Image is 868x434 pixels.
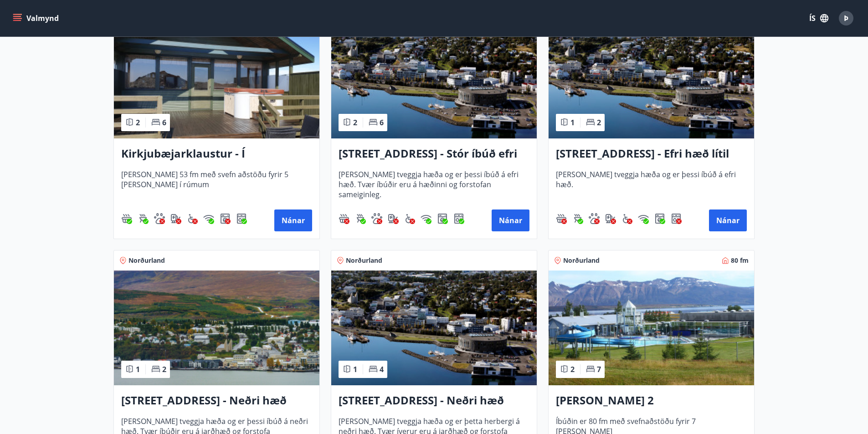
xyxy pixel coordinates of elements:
[114,24,319,138] img: Paella dish
[339,393,529,409] h3: [STREET_ADDRESS] - Neðri hæð íbúð 3
[154,213,165,224] div: Gæludýr
[572,213,583,224] img: ZXjrS3QKesehq6nQAPjaRuRTI364z8ohTALB4wBr.svg
[355,213,366,224] div: Gasgrill
[549,271,754,385] img: Paella dish
[638,213,649,224] img: HJRyFFsYp6qjeUYhR4dAD8CaCEsnIFYZ05miwXoh.svg
[556,213,567,224] img: h89QDIuHlAdpqTriuIvuEWkTH976fOgBEOOeu1mi.svg
[121,393,312,409] h3: [STREET_ADDRESS] - Neðri hæð íbúð 4
[605,213,616,224] div: Hleðslustöð fyrir rafbíla
[654,213,665,224] div: Þvottavél
[556,393,747,409] h3: [PERSON_NAME] 2
[353,117,357,128] span: 2
[404,213,415,224] img: 8IYIKVZQyRlUC6HQIIUSdjpPGRncJsz2RzLgWvp4.svg
[844,13,848,23] span: Þ
[388,213,399,224] div: Hleðslustöð fyrir rafbíla
[589,213,600,224] div: Gæludýr
[371,213,382,224] div: Gæludýr
[549,24,754,138] img: Paella dish
[437,213,448,224] img: Dl16BY4EX9PAW649lg1C3oBuIaAsR6QVDQBO2cTm.svg
[638,213,649,224] div: Þráðlaust net
[339,169,529,199] span: [PERSON_NAME] tveggja hæða og er þessi íbúð á efri hæð. Tvær íbúðir eru á hæðinni og forstofan sa...
[654,213,665,224] img: Dl16BY4EX9PAW649lg1C3oBuIaAsR6QVDQBO2cTm.svg
[274,209,312,231] button: Nánar
[570,364,575,374] span: 2
[136,117,140,128] span: 2
[121,213,132,224] div: Heitur pottur
[437,213,448,224] div: Þvottavél
[421,213,431,224] div: Þráðlaust net
[353,364,357,374] span: 1
[162,364,166,374] span: 2
[355,213,366,224] img: ZXjrS3QKesehq6nQAPjaRuRTI364z8ohTALB4wBr.svg
[597,364,601,374] span: 7
[572,213,583,224] div: Gasgrill
[331,271,537,385] img: Paella dish
[236,213,247,224] img: 7hj2GulIrg6h11dFIpsIzg8Ak2vZaScVwTihwv8g.svg
[187,213,198,224] img: 8IYIKVZQyRlUC6HQIIUSdjpPGRncJsz2RzLgWvp4.svg
[220,213,231,224] img: Dl16BY4EX9PAW649lg1C3oBuIaAsR6QVDQBO2cTm.svg
[621,213,632,224] div: Aðgengi fyrir hjólastól
[671,213,682,224] div: Uppþvottavél
[114,271,319,385] img: Paella dish
[492,209,529,231] button: Nánar
[203,213,214,224] div: Þráðlaust net
[339,146,529,162] h3: [STREET_ADDRESS] - Stór íbúð efri hæð íbúð 1
[731,256,749,265] span: 80 fm
[709,209,747,231] button: Nánar
[121,169,312,199] span: [PERSON_NAME] 53 fm með svefn aðstöðu fyrir 5 [PERSON_NAME] í rúmum
[556,146,747,162] h3: [STREET_ADDRESS] - Efri hæð lítil íbúð 2
[597,117,601,128] span: 2
[138,213,149,224] div: Gasgrill
[404,213,415,224] div: Aðgengi fyrir hjólastól
[220,213,231,224] div: Þvottavél
[380,117,384,128] span: 6
[605,213,616,224] img: nH7E6Gw2rvWFb8XaSdRp44dhkQaj4PJkOoRYItBQ.svg
[453,213,464,224] div: Uppþvottavél
[203,213,214,224] img: HJRyFFsYp6qjeUYhR4dAD8CaCEsnIFYZ05miwXoh.svg
[331,24,537,138] img: Paella dish
[170,213,181,224] div: Hleðslustöð fyrir rafbíla
[236,213,247,224] div: Uppþvottavél
[556,169,747,199] span: [PERSON_NAME] tveggja hæða og er þessi íbúð á efri hæð.
[371,213,382,224] img: pxcaIm5dSOV3FS4whs1soiYWTwFQvksT25a9J10C.svg
[589,213,600,224] img: pxcaIm5dSOV3FS4whs1soiYWTwFQvksT25a9J10C.svg
[11,10,62,26] button: menu
[121,213,132,224] img: h89QDIuHlAdpqTriuIvuEWkTH976fOgBEOOeu1mi.svg
[136,364,140,374] span: 1
[835,7,857,29] button: Þ
[421,213,431,224] img: HJRyFFsYp6qjeUYhR4dAD8CaCEsnIFYZ05miwXoh.svg
[128,256,165,265] span: Norðurland
[346,256,382,265] span: Norðurland
[671,213,682,224] img: 7hj2GulIrg6h11dFIpsIzg8Ak2vZaScVwTihwv8g.svg
[154,213,165,224] img: pxcaIm5dSOV3FS4whs1soiYWTwFQvksT25a9J10C.svg
[388,213,399,224] img: nH7E6Gw2rvWFb8XaSdRp44dhkQaj4PJkOoRYItBQ.svg
[187,213,198,224] div: Aðgengi fyrir hjólastól
[170,213,181,224] img: nH7E6Gw2rvWFb8XaSdRp44dhkQaj4PJkOoRYItBQ.svg
[339,213,349,224] img: h89QDIuHlAdpqTriuIvuEWkTH976fOgBEOOeu1mi.svg
[453,213,464,224] img: 7hj2GulIrg6h11dFIpsIzg8Ak2vZaScVwTihwv8g.svg
[570,117,575,128] span: 1
[804,10,833,26] button: ÍS
[380,364,384,374] span: 4
[138,213,149,224] img: ZXjrS3QKesehq6nQAPjaRuRTI364z8ohTALB4wBr.svg
[121,146,312,162] h3: Kirkjubæjarklaustur - Í [PERSON_NAME] Hæðargarðs
[563,256,600,265] span: Norðurland
[556,213,567,224] div: Heitur pottur
[162,117,166,128] span: 6
[339,213,349,224] div: Heitur pottur
[621,213,632,224] img: 8IYIKVZQyRlUC6HQIIUSdjpPGRncJsz2RzLgWvp4.svg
